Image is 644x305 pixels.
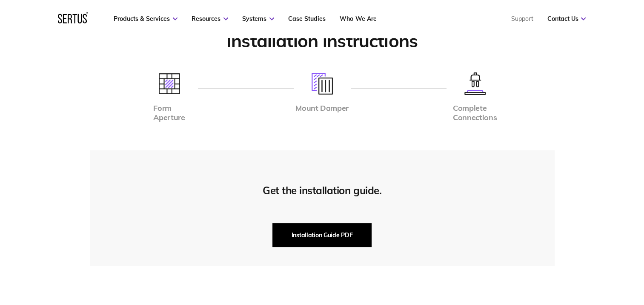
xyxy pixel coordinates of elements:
[453,104,497,123] div: Complete Connections
[263,184,381,197] div: Get the installation guide.
[114,15,177,23] a: Products & Services
[340,15,376,23] a: Who We Are
[272,223,372,247] button: Installation Guide PDF
[288,15,326,23] a: Case Studies
[547,15,586,23] a: Contact Us
[491,207,644,305] iframe: Chat Widget
[192,15,228,23] a: Resources
[295,104,349,113] div: Mount Damper
[511,15,533,23] a: Support
[242,15,274,23] a: Systems
[153,104,185,123] div: Form Aperture
[90,30,555,52] h2: Installation instructions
